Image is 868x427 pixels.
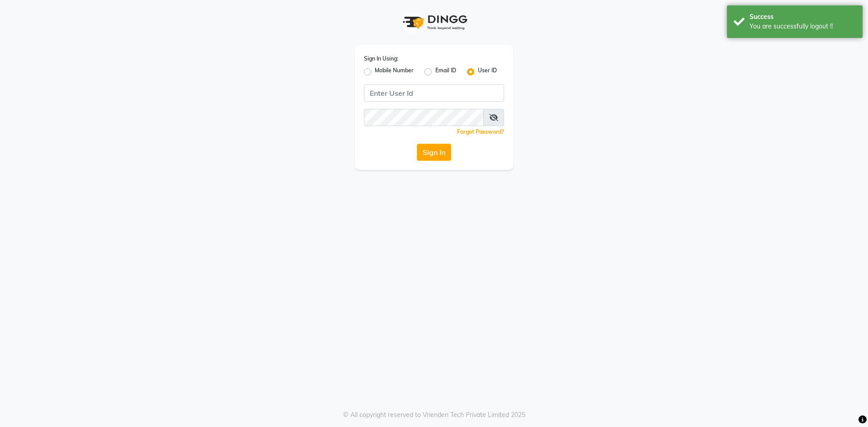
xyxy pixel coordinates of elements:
img: logo1.svg [398,9,470,36]
label: User ID [478,66,497,77]
input: Username [364,109,484,126]
label: Mobile Number [375,66,414,77]
button: Sign In [417,144,451,161]
label: Email ID [435,66,456,77]
label: Sign In Using: [364,55,398,63]
div: Success [750,12,856,22]
input: Username [364,84,504,102]
div: You are successfully logout !! [750,22,856,31]
a: Forgot Password? [457,128,504,135]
